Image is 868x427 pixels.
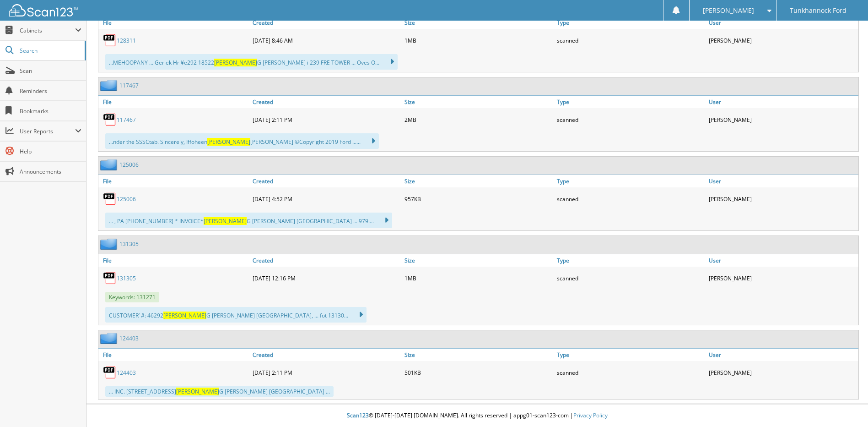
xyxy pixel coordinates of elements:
a: File [98,349,250,361]
a: 128311 [117,37,136,44]
div: 2MB [402,110,554,129]
span: Reminders [20,87,81,95]
a: Created [250,175,402,187]
span: [PERSON_NAME] [207,138,250,146]
a: User [706,96,858,108]
img: PDF.png [103,366,117,379]
a: Size [402,175,554,187]
img: folder2.png [100,159,119,170]
a: Size [402,96,554,108]
div: ...MEHOOPANY ... Ger ek Hr ¥e292 18522 G [PERSON_NAME] i 239 FRE TOWER ... Oves O... [105,54,398,70]
a: User [706,175,858,187]
a: Type [555,254,706,267]
div: [DATE] 8:46 AM [250,31,402,49]
span: [PERSON_NAME] [214,59,257,66]
div: [PERSON_NAME] [706,110,858,129]
div: scanned [555,31,706,49]
div: [PERSON_NAME] [706,190,858,208]
div: [PERSON_NAME] [706,363,858,382]
a: File [98,254,250,267]
span: User Reports [20,127,75,135]
a: User [706,254,858,267]
span: [PERSON_NAME] [204,217,247,225]
a: Type [555,16,706,29]
div: ... , PA [PHONE_NUMBER] * INVOICE* G [PERSON_NAME] [GEOGRAPHIC_DATA] ... 979.... [105,213,392,228]
a: 117467 [119,82,139,89]
div: scanned [555,363,706,382]
a: 125006 [119,161,139,169]
div: © [DATE]-[DATE] [DOMAIN_NAME]. All rights reserved | appg01-scan123-com | [86,405,868,427]
a: 131305 [119,240,139,248]
iframe: Chat Widget [822,383,868,427]
a: Size [402,16,554,29]
span: Keywords: 131271 [105,292,159,302]
span: Scan123 [347,411,369,419]
div: [DATE] 2:11 PM [250,110,402,129]
a: 131305 [117,274,136,282]
span: Help [20,148,81,155]
div: CUSTOMER’ #: 46292 G [PERSON_NAME] [GEOGRAPHIC_DATA], ... fot 13130... [105,307,367,323]
a: File [98,175,250,187]
a: Privacy Policy [573,411,608,419]
div: 957KB [402,190,554,208]
div: [PERSON_NAME] [706,31,858,49]
span: Announcements [20,168,81,175]
div: [DATE] 12:16 PM [250,269,402,287]
div: [DATE] 4:52 PM [250,190,402,208]
div: scanned [555,269,706,287]
a: Created [250,349,402,361]
img: PDF.png [103,33,117,47]
div: 1MB [402,269,554,287]
div: 1MB [402,31,554,49]
span: Scan [20,67,81,75]
div: scanned [555,110,706,129]
a: File [98,96,250,108]
a: 117467 [117,116,136,124]
div: ...nder the SSSCtab. Sincerely, Iffoheen [PERSON_NAME] ©Copyright 2019 Ford ...... [105,133,379,149]
img: folder2.png [100,80,119,91]
span: [PERSON_NAME] [176,388,219,395]
div: [PERSON_NAME] [706,269,858,287]
span: [PERSON_NAME] [163,312,206,319]
a: Size [402,349,554,361]
a: 125006 [117,195,136,203]
img: PDF.png [103,271,117,285]
div: scanned [555,190,706,208]
a: Type [555,349,706,361]
img: PDF.png [103,113,117,126]
span: Tunkhannock Ford [790,8,846,13]
a: 124403 [119,334,139,342]
a: Created [250,16,402,29]
img: PDF.png [103,192,117,206]
a: User [706,349,858,361]
a: 124403 [117,369,136,377]
a: User [706,16,858,29]
span: Cabinets [20,27,75,34]
img: scan123-logo-white.svg [9,4,78,16]
div: 501KB [402,363,554,382]
a: Type [555,175,706,187]
a: Created [250,96,402,108]
a: File [98,16,250,29]
div: [DATE] 2:11 PM [250,363,402,382]
div: ... INC. [STREET_ADDRESS] G [PERSON_NAME] [GEOGRAPHIC_DATA] ... [105,386,334,397]
a: Created [250,254,402,267]
img: folder2.png [100,333,119,344]
a: Size [402,254,554,267]
img: folder2.png [100,238,119,250]
span: [PERSON_NAME] [703,8,754,13]
a: Type [555,96,706,108]
span: Search [20,47,80,55]
span: Bookmarks [20,107,81,115]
